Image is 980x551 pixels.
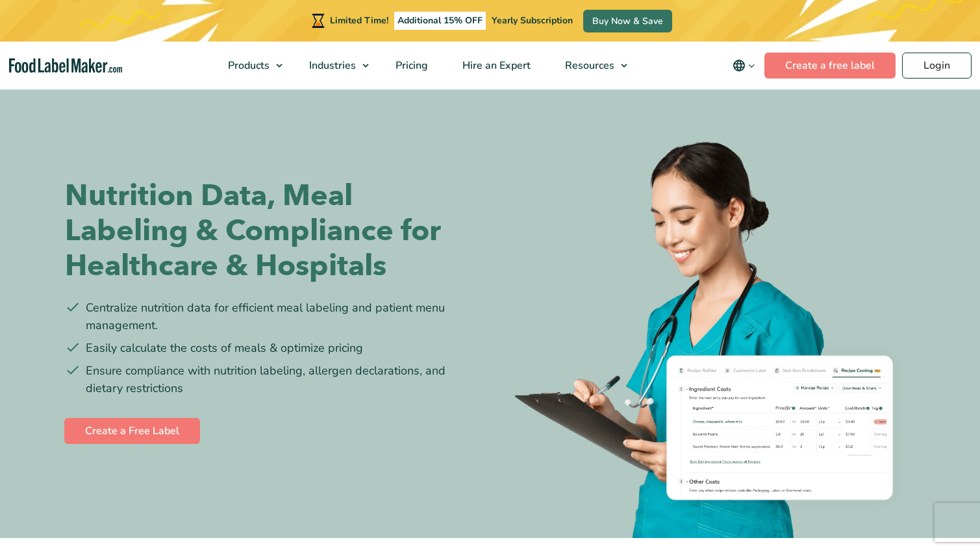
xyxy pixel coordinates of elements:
a: Industries [292,42,375,90]
a: Create a Free Label [64,418,200,444]
a: Create a free label [764,53,896,79]
li: Centralize nutrition data for efficient meal labeling and patient menu management. [65,299,481,334]
a: Hire an Expert [446,42,545,90]
h1: Nutrition Data, Meal Labeling & Compliance for Healthcare & Hospitals [65,178,481,284]
a: Resources [548,42,634,90]
li: Easily calculate the costs of meals & optimize pricing [65,339,481,357]
span: Industries [305,58,357,73]
span: Limited Time! [330,14,388,27]
li: Ensure compliance with nutrition labeling, allergen declarations, and dietary restrictions [65,362,481,397]
a: Products [211,42,289,90]
span: Hire an Expert [459,58,532,73]
span: Products [224,58,271,73]
a: Login [902,53,972,79]
a: Buy Now & Save [583,10,672,32]
span: Yearly Subscription [492,14,573,27]
a: Pricing [379,42,442,90]
span: Pricing [392,58,429,73]
span: Additional 15% OFF [394,12,486,30]
span: Resources [561,58,616,73]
